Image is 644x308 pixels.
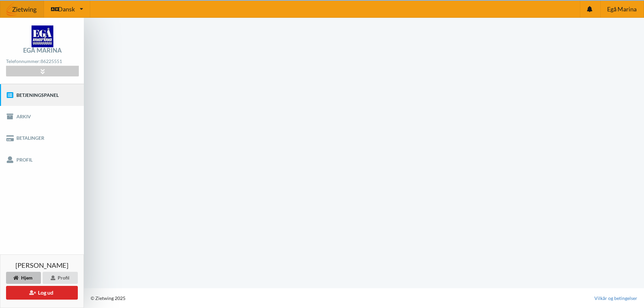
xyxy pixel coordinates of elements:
[607,6,637,12] span: Egå Marina
[6,57,78,66] div: Telefonnummer:
[23,47,62,53] div: Egå Marina
[6,286,78,300] button: Log ud
[594,295,637,302] a: Vilkår og betingelser
[6,272,41,284] div: Hjem
[41,58,62,64] strong: 86225551
[43,272,78,284] div: Profil
[32,25,53,47] img: logo
[15,262,68,268] span: [PERSON_NAME]
[58,6,75,12] span: Dansk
